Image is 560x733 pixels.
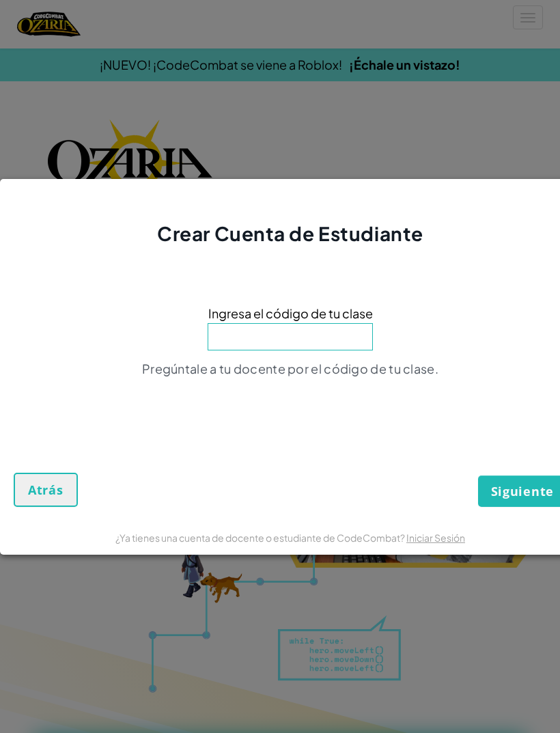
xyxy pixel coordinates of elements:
span: Pregúntale a tu docente por el código de tu clase. [142,361,438,376]
button: Atrás [14,473,78,507]
span: ¿Ya tienes una cuenta de docente o estudiante de CodeCombat? [115,531,406,544]
span: Crear Cuenta de Estudiante [157,221,423,245]
a: Iniciar Sesión [406,531,465,544]
span: Ingresa el código de tu clase [208,303,373,323]
span: Atrás [28,482,64,498]
span: Siguiente [491,483,554,499]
